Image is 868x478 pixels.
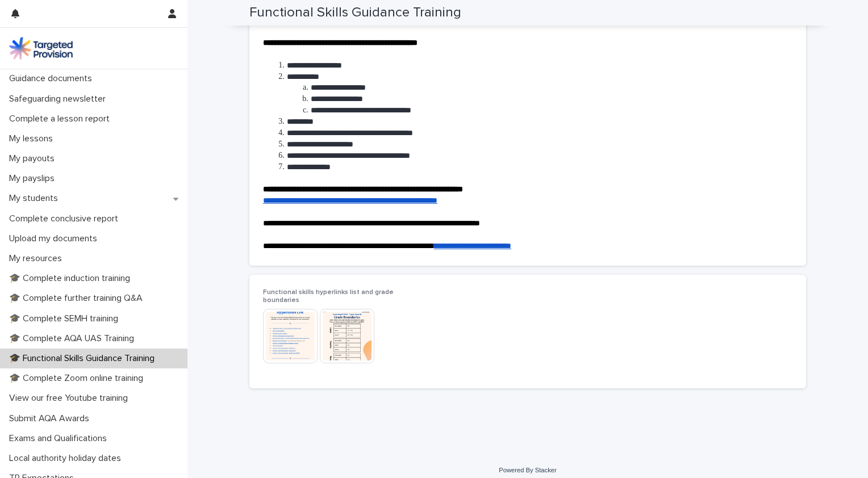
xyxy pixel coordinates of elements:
a: Powered By Stacker [499,467,556,473]
p: Submit AQA Awards [5,413,98,424]
p: 🎓 Complete induction training [5,273,139,284]
p: Safeguarding newsletter [5,94,115,104]
p: Guidance documents [5,73,101,84]
p: 🎓 Functional Skills Guidance Training [5,353,164,364]
h2: Functional Skills Guidance Training [249,5,461,21]
img: M5nRWzHhSzIhMunXDL62 [9,37,73,60]
p: Exams and Qualifications [5,433,116,444]
p: 🎓 Complete further training Q&A [5,293,152,304]
span: Functional skills hyperlinks list and grade boundaries [263,289,394,304]
p: Complete conclusive report [5,213,127,224]
p: My resources [5,253,71,264]
p: Complete a lesson report [5,114,119,124]
p: Local authority holiday dates [5,453,130,464]
p: My payslips [5,173,64,184]
p: Upload my documents [5,233,106,244]
p: View our free Youtube training [5,393,137,404]
p: My payouts [5,153,64,164]
p: My students [5,193,67,204]
p: 🎓 Complete Zoom online training [5,373,152,384]
p: My lessons [5,133,62,144]
p: 🎓 Complete SEMH training [5,313,127,324]
p: 🎓 Complete AQA UAS Training [5,333,143,344]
